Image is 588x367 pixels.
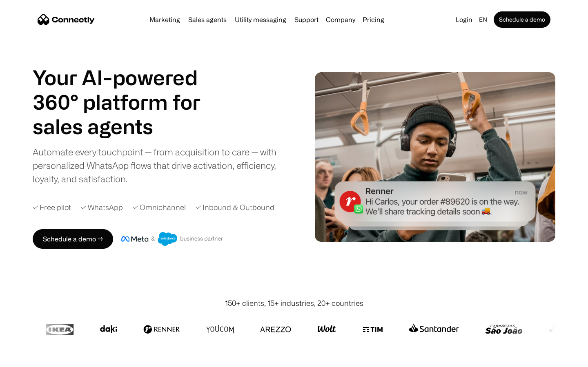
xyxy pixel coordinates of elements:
[33,202,71,213] div: ✓ Free pilot
[326,14,355,25] div: Company
[33,114,220,139] h1: sales agents
[33,229,113,249] a: Schedule a demo →
[291,16,322,23] a: Support
[359,16,388,23] a: Pricing
[232,16,290,23] a: Utility messaging
[16,353,49,364] ul: Language list
[185,16,230,23] a: Sales agents
[33,145,290,186] div: Automate every touchpoint — from acquisition to care — with personalized WhatsApp flows that driv...
[81,202,123,213] div: ✓ WhatsApp
[33,65,220,114] h1: Your AI-powered 360° platform for
[146,16,183,23] a: Marketing
[494,11,550,28] a: Schedule a demo
[133,202,186,213] div: ✓ Omnichannel
[196,202,274,213] div: ✓ Inbound & Outbound
[479,14,487,25] div: en
[452,14,476,25] a: Login
[121,232,223,246] img: Meta and Salesforce business partner badge.
[225,298,363,309] div: 150+ clients, 15+ industries, 20+ countries
[8,352,49,364] aside: Language selected: English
